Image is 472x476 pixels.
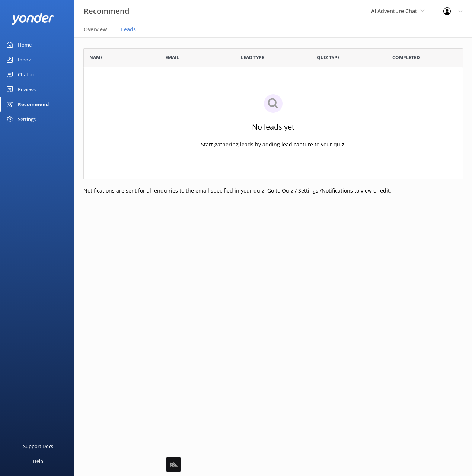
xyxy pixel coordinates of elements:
[83,67,463,179] div: grid
[84,26,107,33] span: Overview
[392,54,420,61] span: Completed
[165,54,179,61] span: Email
[18,97,49,112] div: Recommend
[317,54,340,61] span: Quiz Type
[371,7,417,15] span: AI Adventure Chat
[201,140,346,149] p: Start gathering leads by adding lead capture to your quiz.
[83,187,463,195] p: Notifications are sent for all enquiries to the email specified in your quiz. Go to Quiz / Settin...
[18,82,36,97] div: Reviews
[241,54,264,61] span: Lead type
[121,26,136,33] span: Leads
[33,454,43,469] div: Help
[23,439,53,454] div: Support Docs
[89,54,103,61] span: Name
[11,13,54,25] img: yonder-white-logo.png
[18,52,31,67] div: Inbox
[18,37,32,52] div: Home
[18,112,36,127] div: Settings
[84,5,129,17] h3: Recommend
[252,121,294,133] h3: No leads yet
[18,67,36,82] div: Chatbot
